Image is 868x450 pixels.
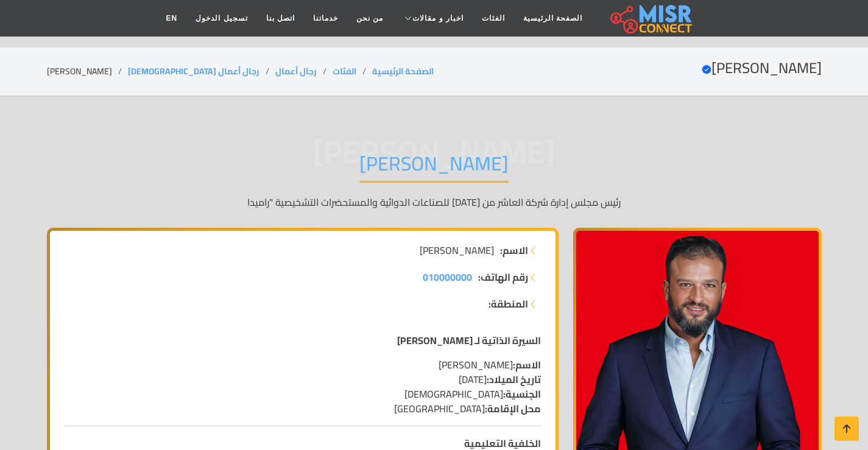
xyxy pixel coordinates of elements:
[423,268,472,286] span: 010000000
[257,7,304,30] a: اتصل بنا
[397,331,541,350] strong: السيرة الذاتية لـ [PERSON_NAME]
[702,60,822,77] h2: [PERSON_NAME]
[372,63,434,79] a: الصفحة الرئيسية
[359,152,509,183] h1: [PERSON_NAME]
[65,357,541,416] p: [PERSON_NAME] [DATE] [DEMOGRAPHIC_DATA] [GEOGRAPHIC_DATA]
[514,7,591,30] a: الصفحة الرئيسية
[275,63,317,79] a: رجال أعمال
[702,65,711,74] svg: Verified account
[412,13,464,24] span: اخبار و مقالات
[392,7,473,30] a: اخبار و مقالات
[513,356,541,374] strong: الاسم:
[489,297,528,311] strong: المنطقة:
[47,65,128,78] li: [PERSON_NAME]
[610,3,692,33] img: main.misr_connect
[500,243,528,258] strong: الاسم:
[487,370,541,388] strong: تاريخ الميلاد:
[333,63,356,79] a: الفئات
[47,195,822,209] p: رئيس مجلس إدارة شركة العاشر من [DATE] للصناعات الدوائية والمستحضرات التشخيصية "راميدا
[347,7,392,30] a: من نحن
[473,7,514,30] a: الفئات
[423,270,472,284] a: 010000000
[503,385,541,403] strong: الجنسية:
[304,7,347,30] a: خدماتنا
[420,243,494,258] span: [PERSON_NAME]
[485,399,541,418] strong: محل الإقامة:
[478,270,528,284] strong: رقم الهاتف:
[128,63,259,79] a: رجال أعمال [DEMOGRAPHIC_DATA]
[186,7,256,30] a: تسجيل الدخول
[157,7,187,30] a: EN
